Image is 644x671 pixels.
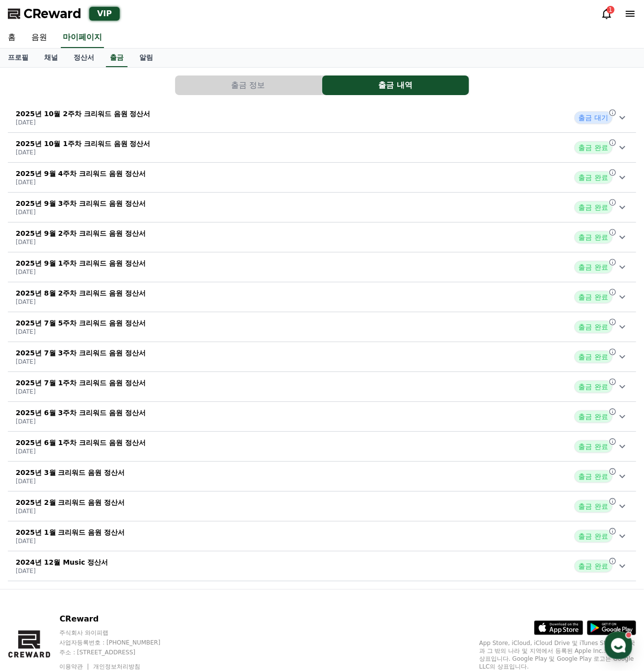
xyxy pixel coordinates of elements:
[8,193,636,223] button: 2025년 9월 3주차 크리워드 음원 정산서 [DATE] 출금 완료
[89,7,120,21] div: VIP
[127,311,188,335] a: 설정
[16,228,146,238] p: 2025년 9월 2주차 크리워드 음원 정산서
[8,342,636,372] button: 2025년 7월 3주차 크리워드 음원 정산서 [DATE] 출금 완료
[574,141,613,154] span: 출금 완료
[175,75,322,95] button: 출금 정보
[574,530,613,543] span: 출금 완료
[8,462,636,492] button: 2025년 3월 크리워드 음원 정산서 [DATE] 출금 완료
[574,291,613,303] span: 출금 완료
[16,468,125,477] p: 2025년 3월 크리워드 음원 정산서
[8,252,636,282] button: 2025년 9월 1주차 크리워드 음원 정산서 [DATE] 출금 완료
[16,537,125,545] p: [DATE]
[574,470,613,483] span: 출금 완료
[16,507,125,515] p: [DATE]
[16,238,146,246] p: [DATE]
[16,378,146,388] p: 2025년 7월 1주차 크리워드 음원 정산서
[8,312,636,342] button: 2025년 7월 5주차 크리워드 음원 정산서 [DATE] 출금 완료
[8,282,636,312] button: 2025년 8월 2주차 크리워드 음원 정산서 [DATE] 출금 완료
[16,408,146,418] p: 2025년 6월 3주차 크리워드 음원 정산서
[66,49,102,67] a: 정산서
[8,103,636,133] button: 2025년 10월 2주차 크리워드 음원 정산서 [DATE] 출금 대기
[59,663,90,670] a: 이용약관
[16,199,146,208] p: 2025년 9월 3주차 크리워드 음원 정산서
[574,500,613,513] span: 출금 완료
[16,557,108,567] p: 2024년 12월 Music 정산서
[131,49,161,67] a: 알림
[8,223,636,252] button: 2025년 9월 2주차 크리워드 음원 정산서 [DATE] 출금 완료
[16,328,146,336] p: [DATE]
[16,348,146,358] p: 2025년 7월 3주차 크리워드 음원 정산서
[31,325,37,333] span: 홈
[607,6,615,14] div: 1
[65,311,127,335] a: 대화
[59,629,179,637] p: 주식회사 와이피랩
[16,497,125,507] p: 2025년 2월 크리워드 음원 정산서
[16,527,125,537] p: 2025년 1월 크리워드 음원 정산서
[24,6,81,22] span: CReward
[16,438,146,447] p: 2025년 6월 1주차 크리워드 음원 정산서
[59,648,179,656] p: 주소 : [STREET_ADDRESS]
[8,402,636,432] button: 2025년 6월 3주차 크리워드 음원 정산서 [DATE] 출금 완료
[16,418,146,425] p: [DATE]
[16,208,146,216] p: [DATE]
[479,639,636,671] p: App Store, iCloud, iCloud Drive 및 iTunes Store는 미국과 그 밖의 나라 및 지역에서 등록된 Apple Inc.의 서비스 상표입니다. Goo...
[61,27,104,48] a: 마이페이지
[8,372,636,402] button: 2025년 7월 1주차 크리워드 음원 정산서 [DATE] 출금 완료
[8,522,636,551] button: 2025년 1월 크리워드 음원 정산서 [DATE] 출금 완료
[16,318,146,328] p: 2025년 7월 5주차 크리워드 음원 정산서
[601,8,613,20] a: 1
[16,447,146,455] p: [DATE]
[36,49,66,67] a: 채널
[16,298,146,306] p: [DATE]
[574,261,613,273] span: 출금 완료
[574,560,613,572] span: 출금 완료
[16,149,151,156] p: [DATE]
[16,268,146,276] p: [DATE]
[59,639,179,646] p: 사업자등록번호 : [PHONE_NUMBER]
[574,111,613,124] span: 출금 대기
[59,613,179,625] p: CReward
[574,440,613,453] span: 출금 완료
[16,258,146,268] p: 2025년 9월 1주차 크리워드 음원 정산서
[574,201,613,214] span: 출금 완료
[322,75,469,95] button: 출금 내역
[16,109,151,119] p: 2025년 10월 2주차 크리워드 음원 정산서
[16,119,151,126] p: [DATE]
[16,388,146,396] p: [DATE]
[93,663,140,670] a: 개인정보처리방침
[16,169,146,178] p: 2025년 9월 4주차 크리워드 음원 정산서
[16,567,108,575] p: [DATE]
[8,432,636,462] button: 2025년 6월 1주차 크리워드 음원 정산서 [DATE] 출금 완료
[16,288,146,298] p: 2025년 8월 2주차 크리워드 음원 정산서
[3,311,65,335] a: 홈
[574,410,613,423] span: 출금 완료
[574,171,613,184] span: 출금 완료
[90,326,102,334] span: 대화
[16,178,146,186] p: [DATE]
[152,325,163,333] span: 설정
[574,350,613,363] span: 출금 완료
[574,380,613,393] span: 출금 완료
[574,231,613,244] span: 출금 완료
[8,133,636,163] button: 2025년 10월 1주차 크리워드 음원 정산서 [DATE] 출금 완료
[8,163,636,193] button: 2025년 9월 4주차 크리워드 음원 정산서 [DATE] 출금 완료
[8,551,636,581] button: 2024년 12월 Music 정산서 [DATE] 출금 완료
[16,477,125,485] p: [DATE]
[106,49,128,67] a: 출금
[8,6,81,22] a: CReward
[16,358,146,366] p: [DATE]
[24,27,55,48] a: 음원
[16,139,151,149] p: 2025년 10월 1주차 크리워드 음원 정산서
[574,321,613,333] span: 출금 완료
[8,492,636,522] button: 2025년 2월 크리워드 음원 정산서 [DATE] 출금 완료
